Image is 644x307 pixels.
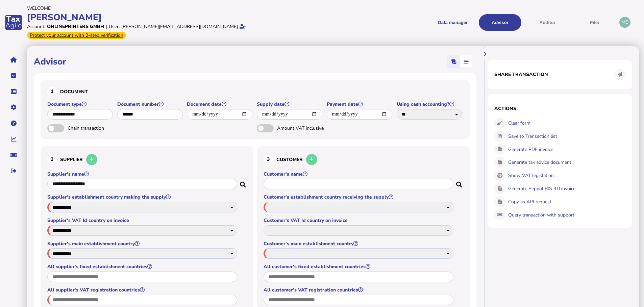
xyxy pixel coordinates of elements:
div: Account: [27,23,45,30]
div: | [106,23,107,30]
label: Customer's name [264,171,454,177]
div: [PERSON_NAME][EMAIL_ADDRESS][DOMAIN_NAME] [121,23,238,30]
mat-button-toggle: Classic scrolling page view [448,55,460,68]
button: Shows a dropdown of Data manager options [431,14,474,31]
div: [PERSON_NAME] [27,11,320,23]
div: Welcome [27,5,320,11]
button: Manage settings [6,100,21,114]
label: All customer's fixed establishment countries [264,263,454,270]
h1: Share transaction [494,71,548,78]
button: Add a new supplier to the database [86,154,97,165]
button: Add a new customer to the database [306,154,317,165]
div: Profile settings [619,17,630,28]
label: Supplier's name [47,171,238,177]
div: 2 [47,155,57,164]
button: Hide [479,49,491,60]
label: Customer's establishment country receiving the supply [264,194,454,200]
label: Supplier's establishment country making the supply [47,194,238,200]
label: Supplier's VAT Id country on invoice [47,217,238,224]
h3: Supplier [47,153,247,166]
i: Search for a dummy seller [240,180,247,185]
button: Filer [573,14,616,31]
div: User: [109,23,120,30]
i: Data manager [11,92,17,92]
app-field: Select a document type [47,101,114,124]
button: Raise a support ticket [6,148,21,162]
menu: navigate products [323,14,616,31]
label: Supply date [257,101,323,107]
button: Home [6,53,21,67]
i: Email verified [240,24,246,29]
i: Search for a dummy customer [456,180,463,185]
button: Help pages [6,116,21,130]
button: Data manager [6,84,21,99]
mat-button-toggle: Stepper view [460,55,472,68]
div: From Oct 1, 2025, 2-step verification will be required to login. Set it up now... [27,32,126,39]
h3: Customer [264,153,463,166]
label: Supplier's main establishment country [47,240,238,247]
button: Tasks [6,69,21,83]
label: Customer's main establishment country [264,240,454,247]
button: Share transaction [614,69,625,80]
div: 1 [47,87,57,96]
span: Chain transaction [68,125,139,131]
h1: Actions [494,105,625,112]
label: Document number [117,101,184,107]
button: Shows a dropdown of VAT Advisor options [479,14,521,31]
div: Onlineprinters GmbH [47,23,104,30]
label: Payment date [327,101,393,107]
label: Document type [47,101,114,107]
h1: Advisor [34,56,66,68]
button: Auditor [526,14,569,31]
div: 3 [264,155,273,164]
label: All supplier's VAT registration countries [47,287,238,293]
label: Document date [187,101,253,107]
label: All supplier's fixed establishment countries [47,263,238,270]
label: All customer's VAT registration countries [264,287,454,293]
h3: Document [47,87,463,96]
button: Insights [6,132,21,146]
label: Customer's VAT Id country on invoice [264,217,454,224]
span: Amount VAT inclusive [277,125,348,131]
button: Sign out [6,164,21,178]
label: Using cash accounting? [397,101,463,107]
